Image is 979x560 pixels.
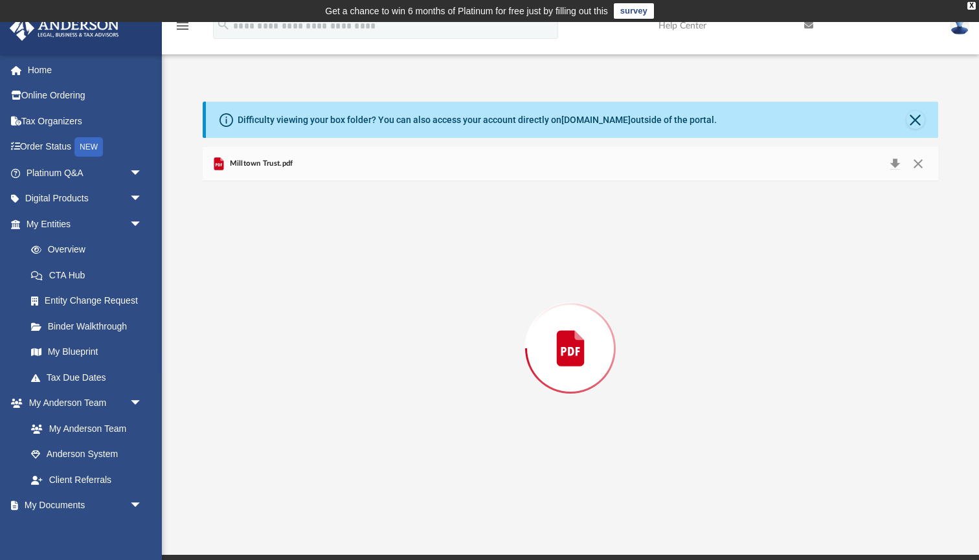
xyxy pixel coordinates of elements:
span: arrow_drop_down [129,160,155,186]
span: arrow_drop_down [129,493,155,519]
a: Platinum Q&Aarrow_drop_down [9,160,162,186]
a: Tax Due Dates [18,364,162,390]
a: My Documentsarrow_drop_down [9,493,155,519]
div: Preview [203,147,938,515]
a: Entity Change Request [18,288,162,314]
a: Binder Walkthrough [18,313,162,339]
a: Overview [18,237,162,263]
a: menu [175,25,190,34]
button: Download [883,155,906,173]
a: Anderson System [18,442,155,467]
a: My Anderson Team [18,416,149,442]
span: Milltown Trust.pdf [227,158,293,170]
div: close [967,2,976,10]
div: Get a chance to win 6 months of Platinum for free just by filling out this [325,3,608,19]
a: survey [614,3,654,19]
a: My Anderson Teamarrow_drop_down [9,390,155,416]
button: Close [906,155,930,173]
div: NEW [74,137,103,157]
i: menu [175,18,190,34]
button: Close [906,111,925,129]
a: Tax Organizers [9,108,162,134]
a: Order StatusNEW [9,134,162,161]
span: arrow_drop_down [129,211,155,238]
a: My Entitiesarrow_drop_down [9,211,162,237]
div: Difficulty viewing your box folder? You can also access your account directly on outside of the p... [238,113,717,127]
a: [DOMAIN_NAME] [561,115,631,125]
a: Home [9,57,162,83]
a: CTA Hub [18,262,162,288]
i: search [216,17,231,32]
a: My Blueprint [18,339,155,365]
span: arrow_drop_down [129,186,155,212]
a: Online Ordering [9,83,162,109]
img: User Pic [950,16,969,35]
span: arrow_drop_down [129,390,155,417]
a: Client Referrals [18,467,155,493]
a: Digital Productsarrow_drop_down [9,186,162,212]
img: Anderson Advisors Platinum Portal [6,16,123,41]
